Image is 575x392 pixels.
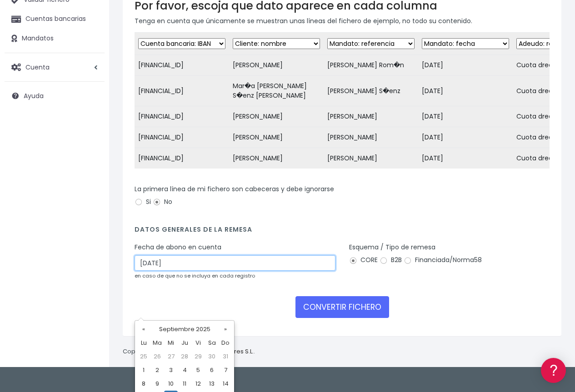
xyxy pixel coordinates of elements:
[9,100,173,109] div: Convertir ficheros
[137,336,150,350] th: Lu
[135,106,229,127] td: [FINANCIAL_ID]
[418,106,513,127] td: [DATE]
[295,296,389,318] button: CONVERTIR FICHERO
[205,363,219,377] td: 6
[9,115,173,129] a: Formatos
[150,350,164,363] td: 26
[135,76,229,106] td: [FINANCIAL_ID]
[9,129,173,143] a: Problemas habituales
[324,76,418,106] td: [PERSON_NAME] S�enz
[5,58,105,77] a: Cuenta
[418,55,513,76] td: [DATE]
[164,350,178,363] td: 27
[229,127,324,148] td: [PERSON_NAME]
[135,148,229,169] td: [FINANCIAL_ID]
[9,77,173,91] a: Información general
[229,76,324,106] td: Mar�a [PERSON_NAME] S�enz [PERSON_NAME]
[137,377,150,391] td: 8
[137,363,150,377] td: 1
[404,255,482,265] label: Financiada/Norma58
[191,350,205,363] td: 29
[153,197,172,207] label: No
[9,232,173,246] a: API
[9,157,173,171] a: Perfiles de empresas
[137,350,150,363] td: 25
[150,377,164,391] td: 9
[9,180,173,189] div: Facturación
[229,148,324,169] td: [PERSON_NAME]
[150,363,164,377] td: 2
[9,195,173,209] a: General
[135,55,229,76] td: [FINANCIAL_ID]
[191,336,205,350] th: Vi
[205,377,219,391] td: 13
[135,127,229,148] td: [FINANCIAL_ID]
[229,106,324,127] td: [PERSON_NAME]
[191,377,205,391] td: 12
[324,106,418,127] td: [PERSON_NAME]
[9,218,173,227] div: Programadores
[150,323,219,336] th: Septiembre 2025
[418,76,513,106] td: [DATE]
[178,350,191,363] td: 28
[349,243,435,252] label: Esquema / Tipo de remesa
[123,347,255,357] p: Copyright © 2025 .
[418,148,513,169] td: [DATE]
[219,336,232,350] th: Do
[164,377,178,391] td: 10
[135,16,550,26] p: Tenga en cuenta que únicamente se muestran unas líneas del fichero de ejemplo, no todo su contenido.
[324,148,418,169] td: [PERSON_NAME]
[24,91,44,100] span: Ayuda
[418,127,513,148] td: [DATE]
[178,336,191,350] th: Ju
[219,363,232,377] td: 7
[219,377,232,391] td: 14
[135,243,221,252] label: Fecha de abono en cuenta
[205,336,219,350] th: Sa
[150,336,164,350] th: Ma
[205,350,219,363] td: 30
[135,272,255,279] small: en caso de que no se incluya en cada registro
[191,363,205,377] td: 5
[9,143,173,157] a: Videotutoriales
[135,226,550,238] h4: Datos generales de la remesa
[219,323,232,336] th: »
[178,363,191,377] td: 4
[349,255,378,265] label: CORE
[178,377,191,391] td: 11
[125,262,175,270] a: POWERED BY ENCHANT
[5,29,105,48] a: Mandatos
[5,10,105,29] a: Cuentas bancarias
[380,255,402,265] label: B2B
[25,62,50,71] span: Cuenta
[324,127,418,148] td: [PERSON_NAME]
[324,55,418,76] td: [PERSON_NAME] Rom�n
[135,197,151,207] label: Si
[9,243,173,259] button: Contáctanos
[229,55,324,76] td: [PERSON_NAME]
[219,350,232,363] td: 31
[164,336,178,350] th: Mi
[164,363,178,377] td: 3
[5,86,105,105] a: Ayuda
[9,63,173,72] div: Información general
[137,323,150,336] th: «
[135,184,334,194] label: La primera línea de mi fichero son cabeceras y debe ignorarse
